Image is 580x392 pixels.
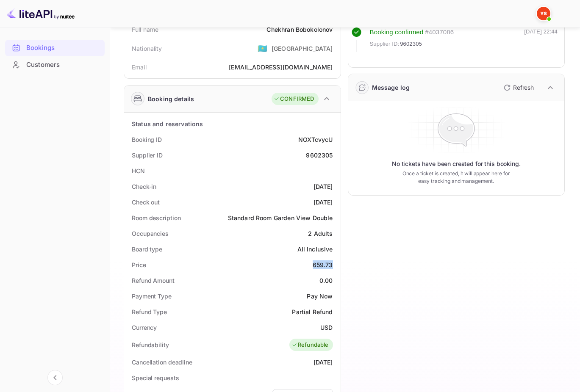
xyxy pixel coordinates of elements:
div: [DATE] [314,198,333,207]
div: Status and reservations [132,119,203,128]
div: Cancellation deadline [132,358,192,367]
div: Payment Type [132,292,172,301]
img: LiteAPI logo [7,7,75,20]
div: Message log [372,83,410,92]
div: 2 Adults [308,229,333,238]
p: Refresh [513,83,534,92]
div: 659.73 [313,260,333,269]
span: Supplier ID: [370,40,400,48]
div: Special requests [132,373,179,382]
span: 9602305 [400,40,422,48]
div: Standard Room Garden View Double [228,213,333,222]
div: [DATE] [314,182,333,191]
div: Refundable [291,341,329,349]
div: [GEOGRAPHIC_DATA] [272,44,333,53]
div: Check-in [132,182,156,191]
div: Bookings [26,43,100,53]
div: Pay Now [307,292,333,301]
div: USD [320,323,333,332]
div: [EMAIL_ADDRESS][DOMAIN_NAME] [229,63,333,72]
div: Full name [132,25,158,34]
div: 9602305 [306,151,333,160]
button: Refresh [499,81,537,94]
div: Booking details [148,94,194,103]
img: Yandex Support [537,7,550,20]
div: NOXTcvycU [298,135,333,144]
div: Supplier ID [132,151,163,160]
div: Partial Refund [292,307,333,316]
div: Booking confirmed [370,28,424,37]
div: All Inclusive [297,245,333,254]
div: Booking ID [132,135,162,144]
div: Refund Type [132,307,167,316]
a: Customers [5,57,105,72]
button: Collapse navigation [47,370,63,385]
div: [DATE] 22:44 [524,28,558,52]
div: [DATE] [314,358,333,367]
div: Occupancies [132,229,169,238]
div: HCN [132,166,145,175]
div: Email [132,63,147,72]
span: United States [258,41,267,56]
div: # 4037086 [425,28,454,37]
div: Refund Amount [132,276,175,285]
div: Refundability [132,340,169,349]
div: 0.00 [319,276,333,285]
a: Bookings [5,40,105,55]
div: Customers [26,60,100,70]
div: Board type [132,245,162,254]
div: Bookings [5,40,105,56]
div: Price [132,260,146,269]
div: CONFIRMED [274,95,314,103]
p: No tickets have been created for this booking. [392,160,521,168]
p: Once a ticket is created, it will appear here for easy tracking and management. [399,170,514,185]
div: Nationality [132,44,162,53]
div: Chekhran Bobokolonov [266,25,333,34]
div: Room description [132,213,180,222]
div: Check out [132,198,160,207]
div: Customers [5,57,105,73]
div: Currency [132,323,157,332]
